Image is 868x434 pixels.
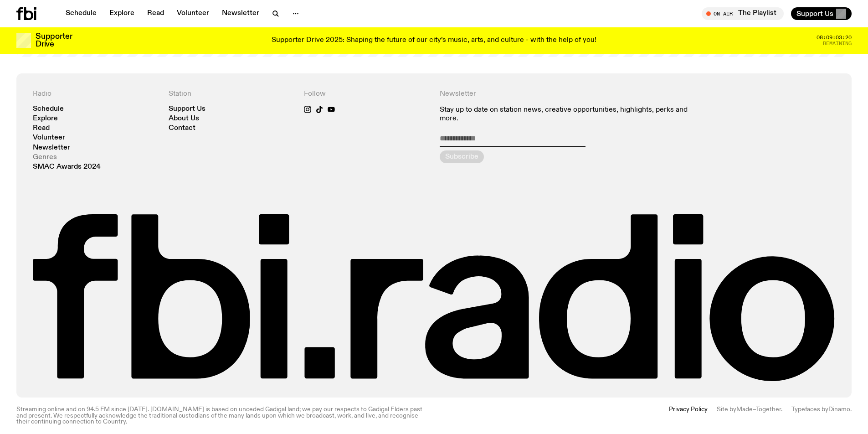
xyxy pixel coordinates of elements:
a: Made–Together [736,406,781,413]
span: 08:09:03:20 [817,35,852,40]
span: Remaining [823,41,852,46]
a: Volunteer [171,7,215,20]
a: Newsletter [33,145,70,151]
span: Typefaces by [791,406,828,413]
a: Schedule [33,106,64,113]
a: About Us [169,115,199,122]
p: Supporter Drive 2025: Shaping the future of our city’s music, arts, and culture - with the help o... [272,36,596,45]
h4: Radio [33,90,158,98]
button: On AirThe Playlist [702,7,784,20]
span: Support Us [796,10,833,18]
a: Read [33,125,50,132]
a: Explore [104,7,140,20]
p: Streaming online and on 94.5 FM since [DATE]. [DOMAIN_NAME] is based on unceded Gadigal land; we ... [16,407,429,425]
h4: Station [169,90,293,98]
span: . [850,406,852,413]
a: Dinamo [828,406,850,413]
a: Newsletter [216,7,265,20]
a: Explore [33,115,58,122]
a: Privacy Policy [669,407,708,425]
a: Read [142,7,169,20]
a: Schedule [60,7,102,20]
a: SMAC Awards 2024 [33,164,101,170]
a: Genres [33,154,57,161]
span: Site by [717,406,736,413]
h3: Supporter Drive [36,33,72,48]
a: Volunteer [33,134,65,141]
h4: Follow [304,90,429,98]
button: Support Us [791,7,852,20]
a: Support Us [169,106,205,113]
button: Subscribe [440,150,484,163]
p: Stay up to date on station news, creative opportunities, highlights, perks and more. [440,106,700,123]
a: Contact [169,125,195,132]
h4: Newsletter [440,90,700,98]
span: . [781,406,782,413]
